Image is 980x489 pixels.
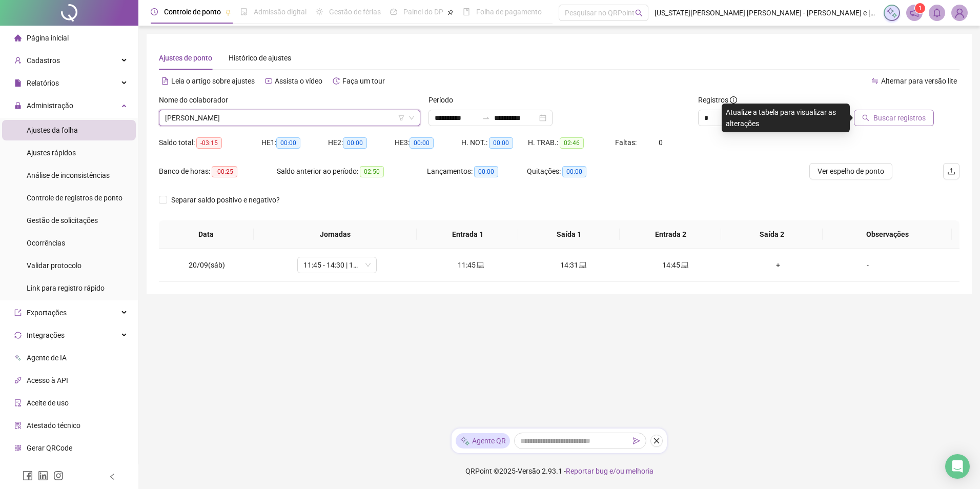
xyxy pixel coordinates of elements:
span: 20/09(sáb) [189,261,225,269]
span: Versão [518,467,540,475]
span: Faça um tour [342,77,385,85]
span: left [109,473,116,480]
span: qrcode [14,444,22,452]
span: down [409,115,415,121]
span: bell [932,8,942,17]
span: 00:00 [276,137,300,149]
div: - [838,259,898,271]
img: 87270 [952,5,967,21]
span: Painel do DP [403,8,443,16]
span: Ajustes rápidos [27,149,76,157]
span: lock [14,102,22,109]
span: Agente de IA [27,354,67,362]
th: Jornadas [254,220,417,249]
span: 02:46 [560,137,584,149]
img: sparkle-icon.fc2bf0ac1784a2077858766a79e2daf3.svg [886,7,897,18]
span: search [635,9,643,17]
footer: QRPoint © 2025 - 2.93.1 - [138,453,980,489]
div: Saldo total: [159,137,261,149]
span: 00:00 [343,137,367,149]
span: 00:00 [410,137,434,149]
span: 00:00 [489,137,513,149]
span: laptop [578,261,586,269]
span: [US_STATE][PERSON_NAME] [PERSON_NAME] - [PERSON_NAME] e [PERSON_NAME] [655,7,877,18]
span: instagram [53,471,64,481]
div: Open Intercom Messenger [945,454,970,479]
span: Alternar para versão lite [881,77,957,85]
span: file [14,79,22,87]
span: dashboard [390,8,397,15]
div: HE 2: [328,137,395,149]
span: Ocorrências [27,239,65,247]
span: Folha de pagamento [476,8,542,16]
span: youtube [265,77,272,85]
span: file-done [240,8,248,15]
span: swap [871,77,879,85]
div: 11:45 [427,259,514,271]
span: Separar saldo positivo e negativo? [167,194,284,206]
th: Saída 1 [518,220,620,249]
span: Buscar registros [873,112,926,124]
div: HE 3: [395,137,461,149]
span: upload [947,167,955,175]
span: 00:00 [562,166,586,177]
th: Data [159,220,254,249]
div: H. TRAB.: [528,137,615,149]
div: Saldo anterior ao período: [277,166,427,177]
span: Controle de registros de ponto [27,194,122,202]
span: Ajustes de ponto [159,54,212,62]
span: Ver espelho de ponto [818,166,884,177]
th: Entrada 1 [417,220,518,249]
span: laptop [476,261,484,269]
span: 0 [659,138,663,147]
span: notification [910,8,919,17]
span: home [14,34,22,42]
span: close [653,437,660,444]
span: export [14,309,22,316]
div: Agente QR [456,433,510,449]
span: Relatórios [27,79,59,87]
sup: 1 [915,3,925,13]
span: Acesso à API [27,376,68,384]
span: -00:25 [212,166,237,177]
img: sparkle-icon.fc2bf0ac1784a2077858766a79e2daf3.svg [460,436,470,446]
div: HE 1: [261,137,328,149]
span: Histórico de ajustes [229,54,291,62]
span: sun [316,8,323,15]
span: clock-circle [151,8,158,15]
span: Admissão digital [254,8,307,16]
span: history [333,77,340,85]
div: H. NOT.: [461,137,528,149]
span: Gestão de solicitações [27,216,98,225]
div: Atualize a tabela para visualizar as alterações [722,104,850,132]
div: + [735,259,821,271]
span: Validar protocolo [27,261,81,270]
span: Atestado técnico [27,421,80,430]
span: Integrações [27,331,65,339]
span: Registros [698,94,737,106]
span: send [633,437,640,444]
span: api [14,377,22,384]
span: laptop [680,261,688,269]
label: Nome do colaborador [159,94,235,106]
span: filter [398,115,404,121]
th: Saída 2 [721,220,823,249]
div: Quitações: [527,166,627,177]
span: user-add [14,57,22,64]
span: book [463,8,470,15]
span: Cadastros [27,56,60,65]
span: pushpin [225,9,231,15]
span: Assista o vídeo [275,77,322,85]
span: Reportar bug e/ou melhoria [566,467,654,475]
span: Faltas: [615,138,638,147]
span: Análise de inconsistências [27,171,110,179]
span: 11:45 - 14:30 | 14:45 - 18:00 [303,257,371,273]
span: file-text [161,77,169,85]
span: Ajustes da folha [27,126,78,134]
span: 00:00 [474,166,498,177]
span: info-circle [730,96,737,104]
span: DANIELE THAIS DE SOUSA COSTA [165,110,414,126]
span: Link para registro rápido [27,284,105,292]
span: pushpin [447,9,454,15]
th: Observações [823,220,952,249]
